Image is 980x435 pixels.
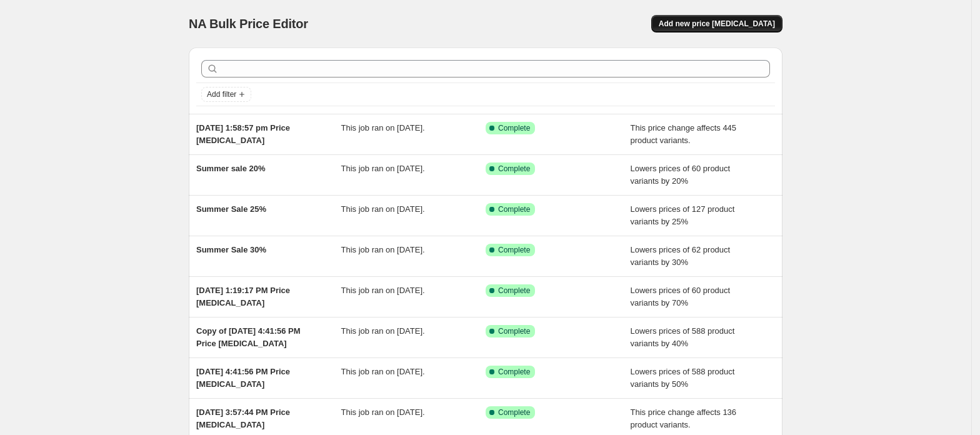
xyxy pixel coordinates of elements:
span: Lowers prices of 60 product variants by 20% [631,164,731,186]
span: Lowers prices of 127 product variants by 25% [631,204,735,226]
span: Complete [498,367,530,377]
span: Summer sale 20% [196,164,266,173]
span: Add filter [207,89,236,99]
span: Lowers prices of 62 product variants by 30% [631,245,731,267]
span: This job ran on [DATE]. [341,204,425,214]
span: Copy of [DATE] 4:41:56 PM Price [MEDICAL_DATA] [196,326,301,348]
span: Complete [498,326,530,336]
span: This job ran on [DATE]. [341,407,425,417]
span: This job ran on [DATE]. [341,123,425,132]
span: Complete [498,286,530,296]
span: [DATE] 1:58:57 pm Price [MEDICAL_DATA] [196,123,290,145]
span: [DATE] 1:19:17 PM Price [MEDICAL_DATA] [196,286,290,307]
span: Complete [498,407,530,417]
span: NA Bulk Price Editor [189,17,308,31]
span: This job ran on [DATE]. [341,164,425,173]
span: This job ran on [DATE]. [341,245,425,254]
span: [DATE] 4:41:56 PM Price [MEDICAL_DATA] [196,367,290,389]
span: Lowers prices of 588 product variants by 40% [631,326,735,348]
span: [DATE] 3:57:44 PM Price [MEDICAL_DATA] [196,407,290,429]
span: Complete [498,123,530,133]
button: Add new price [MEDICAL_DATA] [651,15,782,32]
span: This price change affects 445 product variants. [631,123,737,145]
button: Add filter [201,87,251,102]
span: Complete [498,245,530,255]
span: This job ran on [DATE]. [341,286,425,295]
span: Lowers prices of 60 product variants by 70% [631,286,731,307]
span: This job ran on [DATE]. [341,367,425,376]
span: Lowers prices of 588 product variants by 50% [631,367,735,389]
span: Summer Sale 25% [196,204,266,214]
span: This price change affects 136 product variants. [631,407,737,429]
span: Add new price [MEDICAL_DATA] [659,19,775,29]
span: Complete [498,204,530,214]
span: Complete [498,164,530,174]
span: Summer Sale 30% [196,245,266,254]
span: This job ran on [DATE]. [341,326,425,336]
